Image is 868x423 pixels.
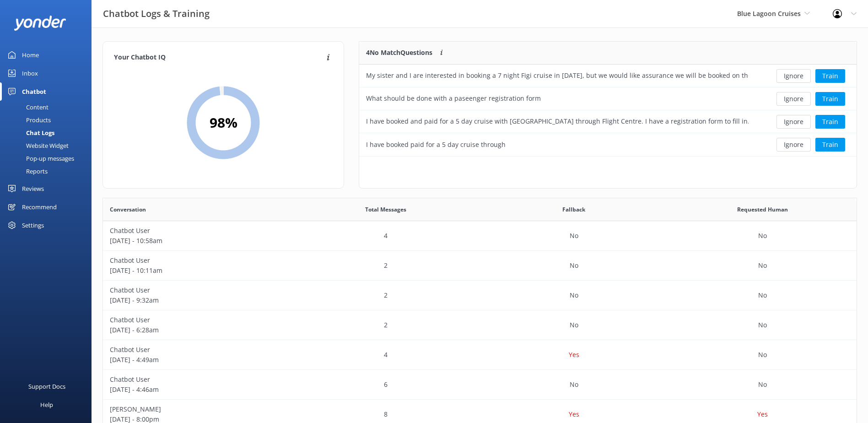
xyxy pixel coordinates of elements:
[366,48,432,58] p: 4 No Match Questions
[384,380,388,390] p: 6
[758,380,767,390] p: No
[384,290,388,300] p: 2
[776,138,811,152] button: Ignore
[110,374,285,385] p: Chatbot User
[359,65,857,87] div: row
[110,325,285,335] p: [DATE] - 6:28am
[22,46,39,64] div: Home
[210,112,237,134] h2: 98 %
[815,92,845,106] button: Train
[5,114,92,126] a: Products
[366,70,749,81] div: My sister and I are interested in booking a 7 night Figi cruise in [DATE], but we would like assu...
[103,6,210,21] h3: Chatbot Logs & Training
[384,260,388,271] p: 2
[366,116,749,126] div: I have booked and paid for a 5 day cruise with [GEOGRAPHIC_DATA] through Flight Centre. I have a ...
[110,205,146,214] span: Conversation
[110,345,285,355] p: Chatbot User
[5,165,48,178] div: Reports
[815,115,845,129] button: Train
[365,205,406,214] span: Total Messages
[758,350,767,360] p: No
[570,380,578,390] p: No
[14,16,66,31] img: yonder-white-logo.png
[110,226,285,236] p: Chatbot User
[5,114,51,126] div: Products
[103,340,857,370] div: row
[22,179,44,198] div: Reviews
[110,315,285,325] p: Chatbot User
[40,396,53,414] div: Help
[22,64,38,82] div: Inbox
[570,320,578,330] p: No
[758,260,767,271] p: No
[110,285,285,295] p: Chatbot User
[384,350,388,360] p: 4
[22,198,57,216] div: Recommend
[5,139,69,152] div: Website Widget
[110,404,285,414] p: [PERSON_NAME]
[366,93,541,103] div: What should be done with a paseenger registration form
[5,165,92,178] a: Reports
[570,290,578,300] p: No
[776,115,811,129] button: Ignore
[103,370,857,400] div: row
[22,216,44,234] div: Settings
[758,290,767,300] p: No
[758,320,767,330] p: No
[569,409,579,419] p: Yes
[5,152,92,165] a: Pop-up messages
[384,320,388,330] p: 2
[366,140,506,150] div: I have booked paid for a 5 day cruise through
[110,385,285,395] p: [DATE] - 4:46am
[737,205,788,214] span: Requested Human
[359,110,857,133] div: row
[114,53,324,63] h4: Your Chatbot IQ
[359,87,857,110] div: row
[569,350,579,360] p: Yes
[110,236,285,246] p: [DATE] - 10:58am
[22,82,46,101] div: Chatbot
[570,260,578,271] p: No
[384,231,388,241] p: 4
[384,409,388,419] p: 8
[570,231,578,241] p: No
[103,310,857,340] div: row
[5,101,49,114] div: Content
[737,9,801,18] span: Blue Lagoon Cruises
[5,139,92,152] a: Website Widget
[758,231,767,241] p: No
[359,65,857,156] div: grid
[562,205,585,214] span: Fallback
[110,355,285,365] p: [DATE] - 4:49am
[110,266,285,276] p: [DATE] - 10:11am
[28,377,65,396] div: Support Docs
[359,133,857,156] div: row
[103,281,857,310] div: row
[5,126,92,139] a: Chat Logs
[110,255,285,266] p: Chatbot User
[103,251,857,281] div: row
[5,101,92,114] a: Content
[776,69,811,83] button: Ignore
[815,138,845,152] button: Train
[815,69,845,83] button: Train
[776,92,811,106] button: Ignore
[103,221,857,251] div: row
[5,152,74,165] div: Pop-up messages
[757,409,768,419] p: Yes
[110,295,285,305] p: [DATE] - 9:32am
[5,126,54,139] div: Chat Logs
